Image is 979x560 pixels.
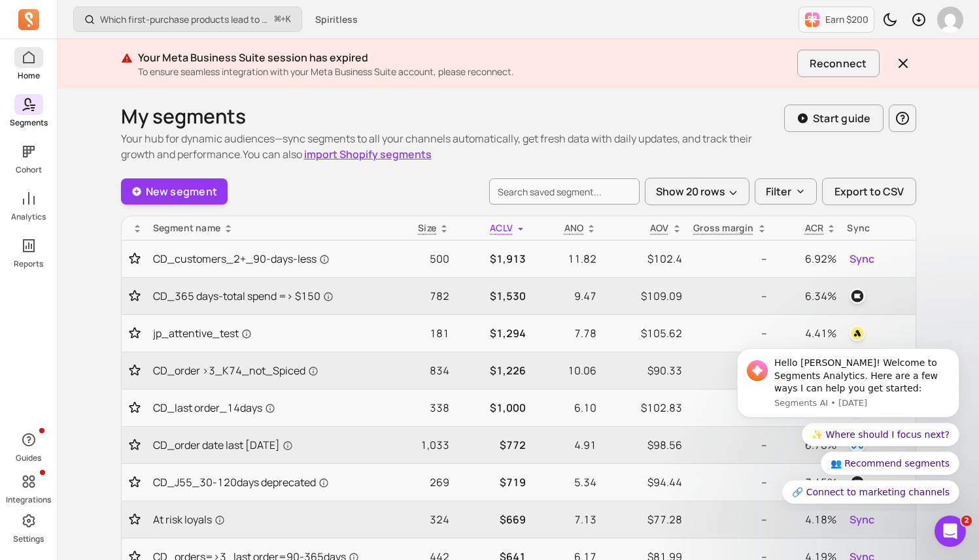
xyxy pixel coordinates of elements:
p: 181 [391,325,449,341]
p: $94.44 [607,474,681,490]
p: 782 [391,288,449,304]
p: -- [693,512,767,527]
p: Settings [13,534,44,544]
button: Filter [755,178,817,205]
a: jp_attentive_test [153,325,381,341]
span: 2 [961,516,972,526]
p: 5.34 [536,474,596,490]
span: Export to CSV [834,184,904,199]
p: $1,530 [460,288,526,304]
p: 10.06 [536,363,596,378]
button: Toggle favorite [127,401,143,414]
p: $772 [460,437,526,453]
p: Integrations [6,495,51,505]
kbd: ⌘ [274,12,281,28]
div: Sync [847,222,910,235]
span: CD_order >3_K74_not_Spiced [153,363,318,378]
p: $102.83 [607,400,681,416]
p: 4.41% [778,325,837,341]
button: Export to CSV [822,178,916,205]
span: jp_attentive_test [153,325,252,341]
button: Sync [847,248,877,269]
p: 1,033 [391,437,449,453]
button: Spiritless [307,8,366,31]
p: 4.91 [536,437,596,453]
button: Earn $200 [799,7,874,33]
a: CD_customers_2+_90-days-less [153,251,381,267]
span: ACLV [490,222,513,234]
p: Guides [16,453,41,463]
h1: My segments [121,105,784,128]
a: New segment [121,178,228,205]
p: -- [693,325,767,341]
p: Start guide [813,110,871,126]
p: 324 [391,512,449,527]
a: CD_order >3_K74_not_Spiced [153,363,381,378]
p: -- [693,288,767,304]
p: $90.33 [607,363,681,378]
iframe: Intercom live chat [935,516,966,547]
p: 11.82 [536,251,596,267]
p: Analytics [11,212,46,222]
p: $77.28 [607,512,681,527]
p: 7.13 [536,512,596,527]
span: CD_customers_2+_90-days-less [153,251,330,267]
iframe: Intercom notifications message [717,337,979,512]
p: Earn $200 [825,13,868,26]
button: Toggle favorite [127,364,143,377]
button: Start guide [784,105,884,132]
p: $109.09 [607,288,681,304]
p: $719 [460,474,526,490]
span: CD_365 days-total spend => $150 [153,288,334,304]
p: Home [18,71,40,81]
p: Reports [14,259,43,269]
button: Which first-purchase products lead to the highest revenue per customer over time?⌘+K [73,7,302,32]
kbd: K [286,14,291,25]
p: Your Meta Business Suite session has expired [138,50,793,65]
button: Toggle favorite [127,252,143,265]
p: 6.92% [778,251,837,267]
p: To ensure seamless integration with your Meta Business Suite account, please reconnect. [138,65,793,78]
p: -- [693,251,767,267]
span: Size [418,222,436,234]
button: klaviyo [847,286,868,306]
span: You can also [243,147,432,161]
span: CD_last order_14days [153,400,275,416]
p: $1,294 [460,325,526,341]
p: $102.4 [607,251,681,267]
p: $1,000 [460,400,526,416]
a: CD_365 days-total spend => $150 [153,288,381,304]
span: ANO [564,222,584,234]
p: $669 [460,512,526,527]
p: Cohort [16,165,42,175]
div: Segment name [153,222,381,235]
button: Toggle favorite [127,289,143,303]
a: import Shopify segments [304,147,432,161]
img: avatar [937,7,963,33]
p: $1,913 [460,251,526,267]
p: -- [693,474,767,490]
button: Toggle favorite [127,438,143,452]
button: Toggle favorite [127,327,143,340]
a: CD_order date last [DATE] [153,437,381,453]
p: -- [693,400,767,416]
p: -- [693,437,767,453]
a: CD_last order_14days [153,400,381,416]
img: klaviyo [850,288,865,304]
a: CD_J55_30-120days deprecated [153,474,381,490]
p: 6.34% [778,288,837,304]
p: AOV [650,222,669,235]
p: ACR [805,222,824,235]
span: CD_J55_30-120days deprecated [153,474,329,490]
button: attentive [847,323,868,344]
p: Segments [10,118,48,128]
